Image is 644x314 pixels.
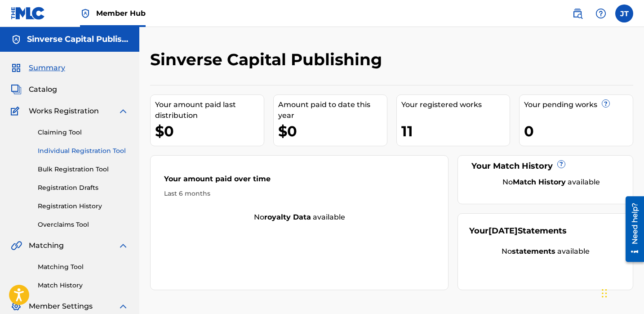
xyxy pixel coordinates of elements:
img: search [572,8,583,19]
div: User Menu [615,4,633,22]
img: Catalog [11,84,22,95]
img: help [595,8,606,19]
div: Your registered works [401,99,510,110]
h5: Sinverse Capital Publishing [27,34,129,45]
iframe: Chat Widget [599,271,644,314]
div: Last 6 months [164,189,435,198]
div: Your Match History [469,160,622,172]
span: ? [558,161,565,168]
img: expand [118,240,129,251]
div: 11 [401,121,510,141]
a: Individual Registration Tool [38,146,129,156]
iframe: Resource Center [619,193,644,265]
img: expand [118,106,129,117]
img: Top Rightsholder [80,8,91,19]
span: Summary [29,63,65,73]
div: Your amount paid over time [164,174,435,189]
a: Match History [38,281,129,290]
a: Registration Drafts [38,183,129,193]
a: CatalogCatalog [11,84,57,95]
a: Registration History [38,202,129,211]
div: No available [469,246,622,257]
a: Claiming Tool [38,128,129,137]
div: $0 [155,121,264,141]
div: No available [151,212,448,223]
img: Summary [11,63,22,73]
div: Your amount paid last distribution [155,99,264,121]
a: Bulk Registration Tool [38,165,129,174]
strong: royalty data [264,213,311,221]
span: Works Registration [29,106,99,117]
div: No available [480,177,622,188]
img: Accounts [11,34,22,45]
div: Your pending works [524,99,633,110]
span: Matching [29,240,64,251]
img: Works Registration [11,106,22,117]
a: Public Search [568,4,586,22]
div: Amount paid to date this year [278,99,387,121]
a: Overclaims Tool [38,220,129,229]
span: Member Hub [96,8,146,18]
span: ? [602,100,609,107]
div: Drag [602,280,607,307]
img: expand [118,301,129,312]
img: Member Settings [11,301,22,312]
span: Member Settings [29,301,93,312]
span: Catalog [29,84,57,95]
strong: statements [512,247,555,256]
div: $0 [278,121,387,141]
span: [DATE] [489,226,518,236]
strong: Match History [513,178,566,186]
img: Matching [11,240,22,251]
div: Help [592,4,610,22]
img: MLC Logo [11,7,45,20]
h2: Sinverse Capital Publishing [150,49,386,70]
a: Matching Tool [38,262,129,272]
a: SummarySummary [11,63,65,73]
div: Your Statements [469,225,567,237]
div: 0 [524,121,633,141]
